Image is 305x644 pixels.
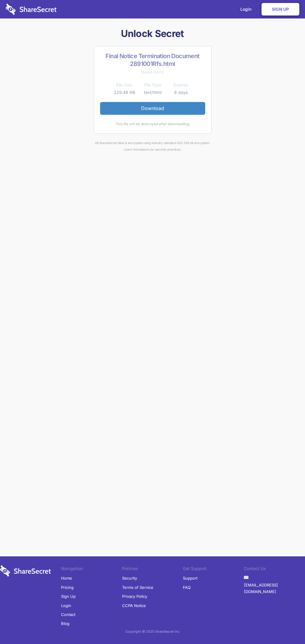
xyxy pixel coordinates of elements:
[122,592,147,601] a: Privacy Policy
[61,583,74,592] a: Pricing
[183,574,197,583] a: Support
[244,580,305,596] a: [EMAIL_ADDRESS][DOMAIN_NAME]
[110,89,139,96] td: 229.48 KB
[61,610,75,619] a: Contact
[61,619,69,628] a: Blog
[262,3,299,16] a: Sign Up
[100,69,205,75] div: Shared [DATE]
[100,102,205,114] a: Download
[167,89,195,96] td: 6 days
[183,583,191,592] a: FAQ
[61,574,72,583] a: Home
[100,121,205,127] div: This file will be destroyed after downloading.
[61,565,122,574] li: Navigation
[122,565,183,574] li: Policies
[6,4,57,15] img: logo-wordmark-white-trans-d4663122ce5f474addd5e946df7df03e33cb6a1c49d2221995e7729f52c070b2.svg
[167,81,195,89] th: Expires
[122,583,153,592] a: Terms of Service
[183,565,244,574] li: Get Support
[122,574,137,583] a: Security
[61,592,76,601] a: Sign Up
[100,52,205,68] h2: Final Notice Termination Document 2891001Rfs.html
[124,148,141,151] a: Learn more
[139,89,167,96] td: text/html
[244,565,305,574] li: Contact Us
[110,81,139,89] th: File Size
[122,601,146,610] a: CCPA Notice
[139,81,167,89] th: File Type
[61,601,71,610] a: Login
